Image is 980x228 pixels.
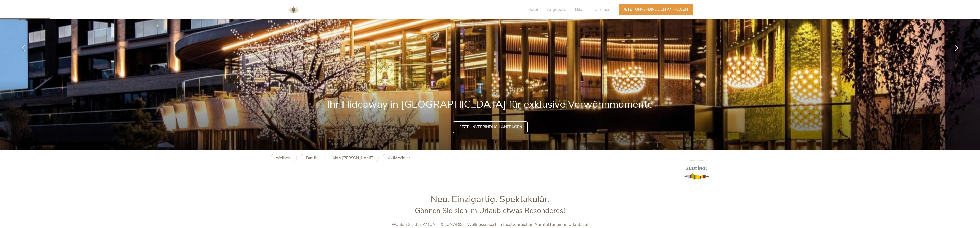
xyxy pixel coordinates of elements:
[286,2,301,17] img: AMONTI & LUNARIS Wellnessresort
[595,7,610,13] span: Zimmer
[332,155,373,160] b: Aktiv [PERSON_NAME]
[575,7,586,13] span: Bilder
[327,154,379,162] a: Aktiv [PERSON_NAME]
[431,193,549,206] span: Neu. Einzigartig. Spektakulär.
[271,154,297,162] a: Wellness
[388,155,410,160] b: Aktiv Winter
[306,155,318,160] b: Familie
[547,7,566,13] span: Angebote
[528,7,538,13] span: Hotel
[624,7,688,12] span: Jetzt unverbindlich anfragen
[684,160,709,180] img: Südtirol
[458,124,522,130] span: Jetzt unverbindlich anfragen
[301,154,323,162] a: Familie
[276,155,291,160] b: Wellness
[383,154,415,162] a: Aktiv Winter
[415,206,565,216] span: Gönnen Sie sich im Urlaub etwas Besonderes!
[286,8,301,11] a: AMONTI & LUNARIS Wellnessresort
